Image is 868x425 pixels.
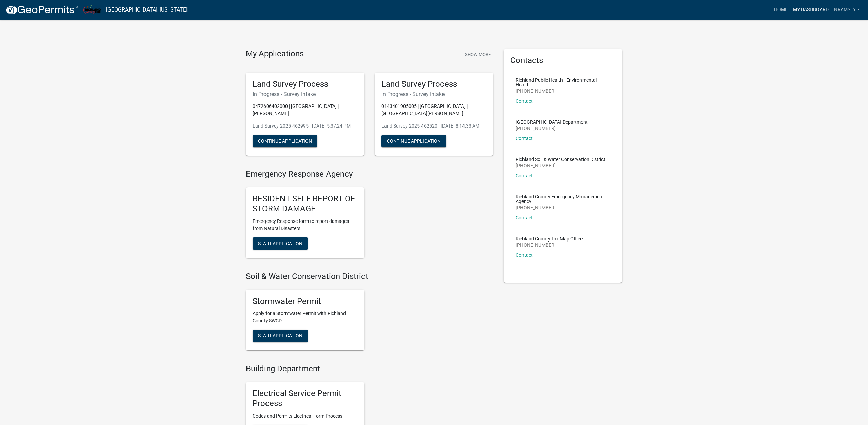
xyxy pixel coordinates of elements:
p: Apply for a Stormwater Permit with Richland County SWCD [253,310,358,324]
button: Continue Application [381,135,446,147]
a: Contact [516,136,533,141]
h5: Land Survey Process [253,79,358,89]
span: Start Application [258,333,302,339]
a: Contact [516,173,533,178]
p: Codes and Permits Electrical Form Process [253,412,358,420]
p: Land Survey-2025-462995 - [DATE] 5:37:24 PM [253,122,358,130]
h4: Soil & Water Conservation District [246,272,493,282]
h5: Stormwater Permit [253,296,358,306]
a: [GEOGRAPHIC_DATA], [US_STATE] [106,4,188,16]
p: Land Survey-2025-462520 - [DATE] 8:14:33 AM [381,122,487,130]
button: Start Application [253,330,308,342]
img: Richland County, Ohio [83,5,101,14]
a: Contact [516,98,533,104]
h4: Building Department [246,364,493,374]
p: 0472606402000 | [GEOGRAPHIC_DATA] | [PERSON_NAME] [253,103,358,117]
h4: My Applications [246,49,304,59]
h5: Electrical Service Permit Process [253,389,358,408]
p: [PHONE_NUMBER] [516,126,588,131]
h5: Land Survey Process [381,79,487,89]
h6: In Progress - Survey Intake [381,91,487,97]
p: 0143401905005 | [GEOGRAPHIC_DATA] | [GEOGRAPHIC_DATA][PERSON_NAME] [381,103,487,117]
span: Start Application [258,240,302,246]
a: Contact [516,215,533,220]
p: [PHONE_NUMBER] [516,89,610,93]
button: Continue Application [253,135,317,147]
h4: Emergency Response Agency [246,169,493,179]
button: Start Application [253,237,308,250]
a: My Dashboard [790,3,831,16]
p: Richland Public Health - Environmental Health [516,78,610,87]
p: [PHONE_NUMBER] [516,243,583,247]
h5: Contacts [510,56,615,65]
p: Richland County Emergency Management Agency [516,194,610,204]
h6: In Progress - Survey Intake [253,91,358,97]
p: Richland County Tax Map Office [516,236,583,241]
a: Contact [516,252,533,258]
p: [GEOGRAPHIC_DATA] Department [516,120,588,124]
p: [PHONE_NUMBER] [516,163,605,168]
p: Richland Soil & Water Conservation District [516,157,605,162]
a: Home [771,3,790,16]
a: nramsey [831,3,863,16]
p: [PHONE_NUMBER] [516,205,610,210]
h5: RESIDENT SELF REPORT OF STORM DAMAGE [253,194,358,214]
p: Emergency Response form to report damages from Natural Disasters [253,218,358,232]
button: Show More [462,49,493,60]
